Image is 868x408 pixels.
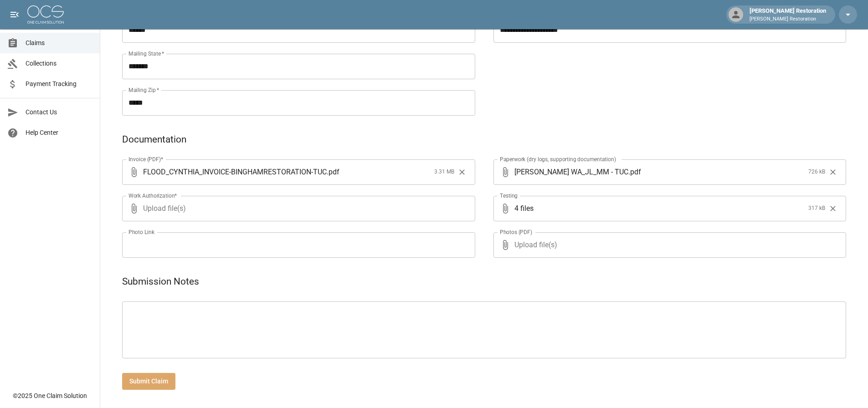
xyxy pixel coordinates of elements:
p: [PERSON_NAME] Restoration [750,15,826,23]
span: FLOOD_CYNTHIA_INVOICE-BINGHAMRESTORATION-TUC [143,167,327,177]
button: Clear [826,202,840,215]
span: Claims [26,38,92,48]
span: [PERSON_NAME] WA_JL_MM - TUC [514,167,628,177]
button: open drawer [5,5,24,24]
span: Collections [26,59,92,68]
img: ocs-logo-white-transparent.png [27,5,64,24]
button: Clear [455,165,469,179]
div: © 2025 One Claim Solution [13,391,87,400]
span: Payment Tracking [26,79,92,89]
span: 4 files [514,196,805,221]
span: Help Center [26,128,92,138]
span: 726 kB [808,168,825,177]
span: . pdf [628,167,641,177]
button: Submit Claim [122,373,175,390]
span: . pdf [327,167,339,177]
span: Contact Us [26,107,92,117]
label: Testing [500,192,518,199]
label: Photos (PDF) [500,228,532,236]
div: [PERSON_NAME] Restoration [746,6,830,23]
label: Mailing Zip [128,86,159,94]
label: Photo Link [128,228,154,236]
span: 3.31 MB [434,168,454,177]
button: Clear [826,165,840,179]
label: Work Authorization* [128,192,177,199]
span: Upload file(s) [514,232,822,258]
label: Mailing State [128,50,164,57]
span: 317 kB [808,204,825,213]
span: Upload file(s) [143,196,451,221]
label: Paperwork (dry logs, supporting documentation) [500,155,616,163]
label: Invoice (PDF)* [128,155,164,163]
